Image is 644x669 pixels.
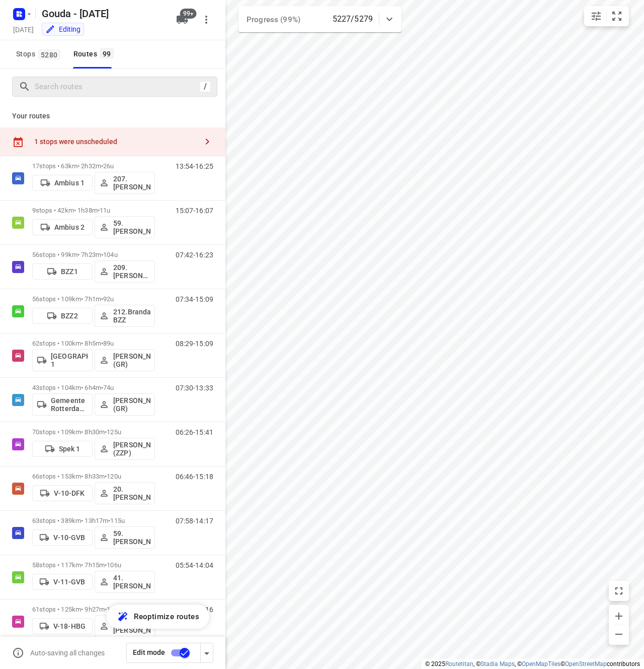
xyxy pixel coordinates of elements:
[16,48,63,60] span: Stops
[176,517,213,525] p: 07:58-14:17
[32,207,155,214] p: 9 stops • 42km • 1h38m
[32,473,155,480] p: 66 stops • 153km • 8h33m
[100,207,110,214] span: 11u
[32,384,155,391] p: 43 stops • 104km • 6h4m
[95,438,155,460] button: [PERSON_NAME] (ZZP)
[32,349,93,371] button: [GEOGRAPHIC_DATA] 1
[95,216,155,238] button: 59.[PERSON_NAME]
[32,606,155,613] p: 61 stops • 125km • 9h27m
[53,622,86,630] p: V-18-HBG
[103,340,114,347] span: 89u
[54,223,85,231] p: Ambius 2
[134,610,199,623] span: Reoptimize routes
[32,485,93,501] button: V-10-DFK
[105,473,107,480] span: •
[38,6,168,22] h5: Rename
[201,646,213,659] div: Driver app settings
[32,219,93,235] button: Ambius 2
[176,295,213,303] p: 07:34-15:09
[586,6,606,26] button: Map settings
[107,428,121,436] span: 125u
[445,660,473,667] a: Routetitan
[54,179,85,187] p: Ambius 1
[30,649,105,657] p: Auto-saving all changes
[113,352,150,368] p: [PERSON_NAME] (GR)
[522,660,560,667] a: OpenMapTiles
[113,175,150,191] p: 207.[PERSON_NAME]
[54,489,85,497] p: V-10-DFK
[73,48,117,60] div: Routes
[95,615,155,637] button: 42.[PERSON_NAME]
[32,529,93,546] button: V-10-GVB
[95,305,155,327] button: 212.Brandao BZZ
[101,295,103,303] span: •
[32,517,155,524] p: 63 stops • 389km • 13h17m
[113,441,150,457] p: [PERSON_NAME] (ZZP)
[95,571,155,593] button: 41.[PERSON_NAME]
[101,384,103,391] span: •
[176,428,213,436] p: 06:26-15:41
[32,574,93,590] button: V-11-GVB
[200,81,211,92] div: /
[176,473,213,481] p: 06:46-15:18
[103,251,118,258] span: 104u
[34,138,197,146] div: 1 stops were unscheduled
[107,473,121,480] span: 120u
[32,263,93,280] button: BZZ1
[103,295,114,303] span: 92u
[176,340,213,348] p: 08:29-15:09
[95,526,155,549] button: 59.[PERSON_NAME]
[113,219,150,235] p: 59.[PERSON_NAME]
[32,441,93,457] button: Spek 1
[176,162,213,170] p: 13:54-16:25
[103,162,114,170] span: 26u
[98,207,100,214] span: •
[32,428,155,436] p: 70 stops • 109km • 8h30m
[247,15,300,24] span: Progress (99%)
[95,260,155,283] button: 209.[PERSON_NAME] (BZZ)
[101,251,103,258] span: •
[53,533,85,542] p: V-10-GVB
[113,574,150,590] p: 41.[PERSON_NAME]
[53,578,85,586] p: V-11-GVB
[333,13,373,25] p: 5227/5279
[38,49,60,59] span: 5280
[425,660,640,667] li: © 2025 , © , © © contributors
[176,561,213,569] p: 05:54-14:04
[61,312,78,320] p: BZZ2
[32,175,93,191] button: Ambius 1
[32,308,93,324] button: BZZ2
[95,393,155,416] button: [PERSON_NAME] (GR)
[32,295,155,303] p: 56 stops • 109km • 7h1m
[51,352,88,368] p: [GEOGRAPHIC_DATA] 1
[32,618,93,634] button: V-18-HBG
[105,606,107,613] span: •
[12,111,213,121] p: Your routes
[9,24,38,35] h5: Project date
[176,251,213,259] p: 07:42-16:23
[584,6,629,26] div: small contained button group
[32,561,155,569] p: 58 stops • 117km • 7h15m
[105,561,107,569] span: •
[59,445,80,453] p: Spek 1
[107,606,121,613] span: 121u
[95,172,155,194] button: 207.[PERSON_NAME]
[95,349,155,371] button: [PERSON_NAME] (GR)
[113,485,150,501] p: 20.[PERSON_NAME]
[100,48,114,58] span: 99
[113,529,150,546] p: 59.[PERSON_NAME]
[238,6,401,32] div: Progress (99%)5227/5279
[107,605,209,629] button: Reoptimize routes
[35,79,200,95] input: Search routes
[51,396,88,413] p: Gemeente Rotterdam 2
[32,340,155,347] p: 62 stops • 100km • 8h5m
[172,10,192,30] button: 99+
[107,561,121,569] span: 106u
[105,428,107,436] span: •
[113,308,150,324] p: 212.Brandao BZZ
[113,396,150,413] p: [PERSON_NAME] (GR)
[480,660,515,667] a: Stadia Maps
[32,251,155,258] p: 56 stops • 99km • 7h23m
[103,384,114,391] span: 74u
[565,660,607,667] a: OpenStreetMap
